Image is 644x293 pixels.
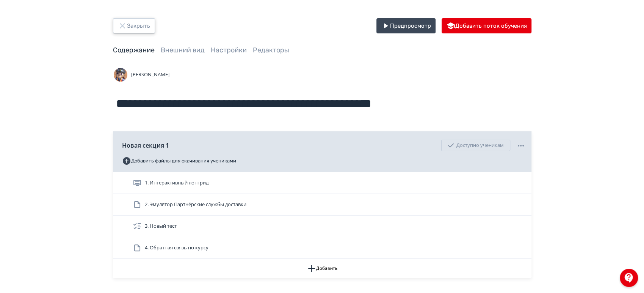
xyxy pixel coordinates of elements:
div: 1. Интерактивный лонгрид [113,172,531,194]
div: 3. Новый тест [113,216,531,237]
span: Новая секция 1 [122,141,169,150]
span: 2. Эмулятор Партнёрские службы доставки [145,201,246,208]
span: 4. Обратная связь по курсу [145,244,208,252]
div: 4. Обратная связь по курсу [113,237,531,259]
button: Предпросмотр [376,18,436,33]
div: Доступно ученикам [441,140,510,151]
a: Внешний вид [161,46,205,54]
span: 1. Интерактивный лонгрид [145,179,208,187]
a: Содержание [113,46,155,54]
button: Добавить [113,259,531,278]
div: 2. Эмулятор Партнёрские службы доставки [113,194,531,216]
img: Avatar [113,67,128,82]
span: 3. Новый тест [145,222,177,230]
a: Настройки [211,46,247,54]
button: Добавить поток обучения [442,18,531,33]
button: Добавить файлы для скачивания учениками [122,155,236,167]
button: Закрыть [113,18,155,33]
a: Редакторы [253,46,289,54]
span: [PERSON_NAME] [131,71,169,79]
